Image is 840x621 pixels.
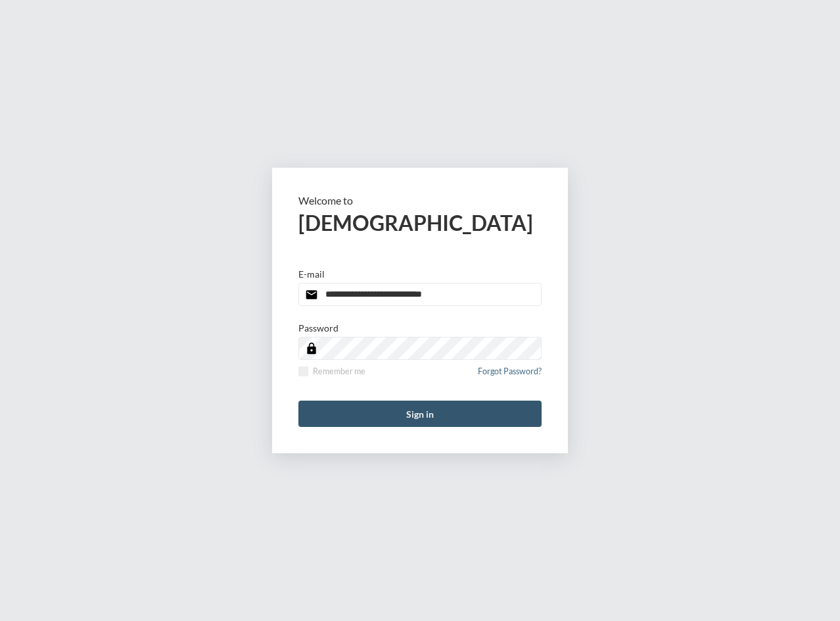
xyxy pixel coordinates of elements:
[298,194,542,207] p: Welcome to
[298,401,542,427] button: Sign in
[298,366,365,376] label: Remember me
[298,268,325,280] p: E-mail
[298,322,338,334] p: Password
[478,366,542,384] a: Forgot Password?
[298,210,542,236] h2: [DEMOGRAPHIC_DATA]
